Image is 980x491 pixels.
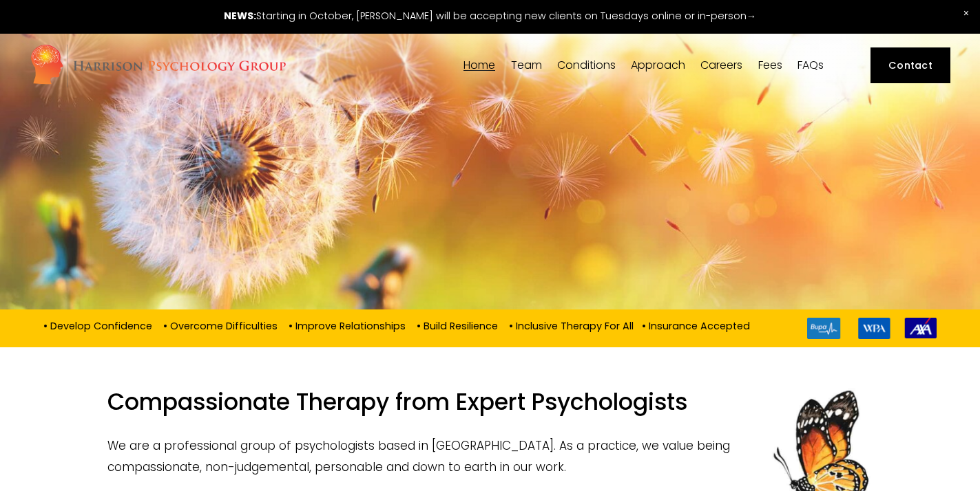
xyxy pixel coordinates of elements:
span: Conditions [557,60,616,71]
img: Harrison Psychology Group [30,43,286,88]
a: folder dropdown [631,59,685,72]
span: Team [511,60,542,71]
p: We are a professional group of psychologists based in [GEOGRAPHIC_DATA]. As a practice, we value ... [107,435,872,477]
a: folder dropdown [557,59,616,72]
a: Fees [758,59,782,72]
a: FAQs [797,59,824,72]
span: Approach [631,60,685,71]
p: • Develop Confidence • Overcome Difficulties • Improve Relationships • Build Resilience • Inclusi... [43,318,750,333]
a: Home [463,59,495,72]
h1: Compassionate Therapy from Expert Psychologists [107,388,872,424]
a: folder dropdown [511,59,542,72]
a: Careers [700,59,742,72]
a: Contact [870,47,951,83]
